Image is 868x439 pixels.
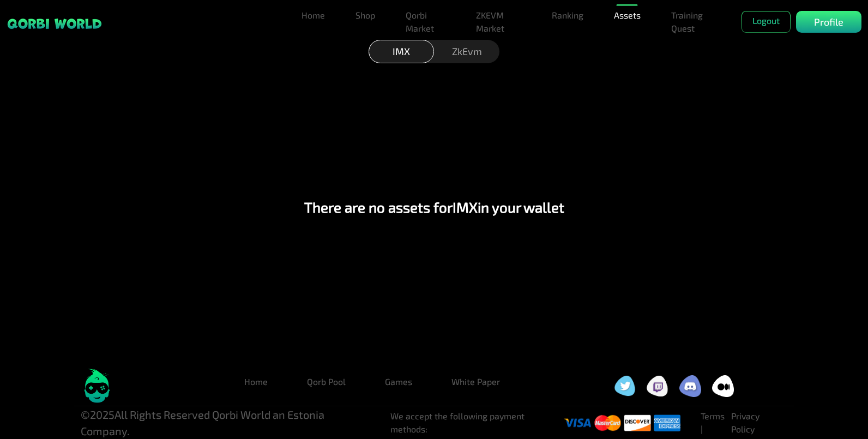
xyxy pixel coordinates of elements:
[298,371,354,393] a: Qorb Pool
[390,410,565,436] li: We accept the following payment methods:
[81,369,113,404] img: logo
[351,4,379,26] a: Shop
[472,4,526,39] a: ZKEVM Market
[654,412,680,435] img: visa
[401,4,450,39] a: Qorbi Market
[814,15,843,29] p: Profile
[376,371,421,393] a: Games
[712,375,734,397] img: social icon
[369,40,434,63] div: IMX
[679,375,701,397] img: social icon
[624,412,650,435] img: visa
[297,4,329,26] a: Home
[564,412,591,435] img: visa
[742,11,791,33] button: Logout
[647,375,668,396] img: social icon
[547,4,588,26] a: Ranking
[610,4,645,26] a: Assets
[236,371,276,393] a: Home
[614,375,636,396] img: social icon
[731,411,759,434] a: Privacy Policy
[594,412,621,435] img: visa
[12,53,856,360] div: There are no assets for IMX in your wallet
[667,4,720,39] a: Training Quest
[701,411,725,434] a: Terms |
[443,371,509,393] a: White Paper
[81,406,373,439] p: © 2025 All Rights Reserved Qorbi World an Estonia Company.
[434,40,499,63] div: ZkEvm
[7,17,103,30] img: sticky brand-logo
